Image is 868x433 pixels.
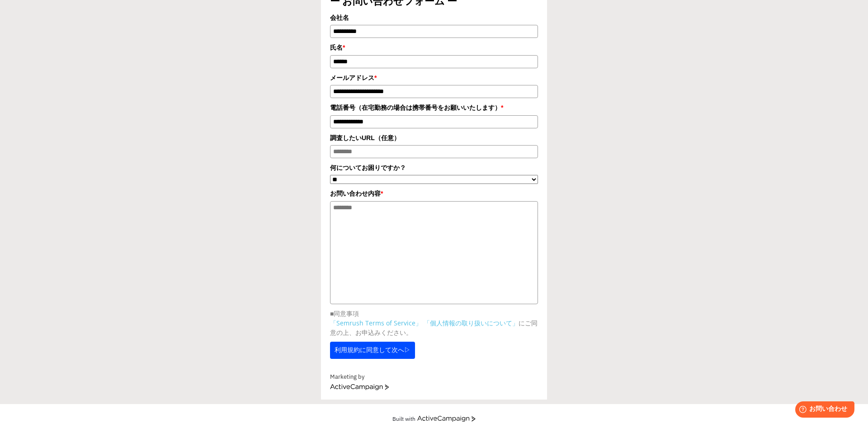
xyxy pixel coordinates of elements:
label: 調査したいURL（任意） [330,133,538,143]
button: 利用規約に同意して次へ▷ [330,342,415,359]
div: Marketing by [330,372,538,382]
label: 電話番号（在宅勤務の場合は携帯番号をお願いいたします） [330,103,538,113]
label: メールアドレス [330,73,538,83]
label: 氏名 [330,42,538,52]
p: にご同意の上、お申込みください。 [330,318,538,337]
label: お問い合わせ内容 [330,188,538,198]
label: 会社名 [330,13,538,23]
a: 「個人情報の取り扱いについて」 [424,319,519,327]
a: 「Semrush Terms of Service」 [330,319,422,327]
div: Built with [392,415,415,422]
p: ■同意事項 [330,309,538,318]
iframe: Help widget launcher [788,398,858,423]
label: 何についてお困りですか？ [330,163,538,173]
